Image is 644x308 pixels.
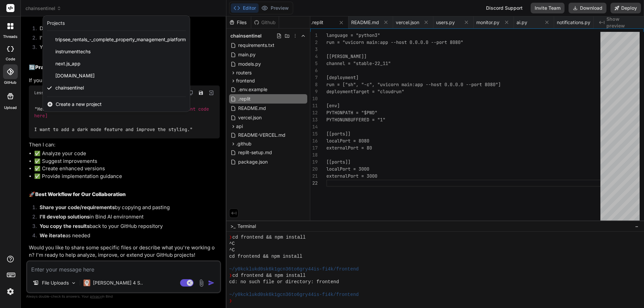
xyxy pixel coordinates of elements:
[56,101,102,108] span: Create a new project
[55,60,80,67] span: next.js_app
[55,48,91,55] span: instrumenttechs
[55,84,84,91] span: chainsentinel
[4,80,16,85] label: GitHub
[55,72,95,79] span: [DOMAIN_NAME]
[5,286,16,297] img: settings
[6,56,15,62] label: code
[47,20,65,26] div: Projects
[55,36,186,43] span: tripsee_rentals_-_complete_property_management_platform
[4,105,17,111] label: Upload
[3,34,17,40] label: threads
